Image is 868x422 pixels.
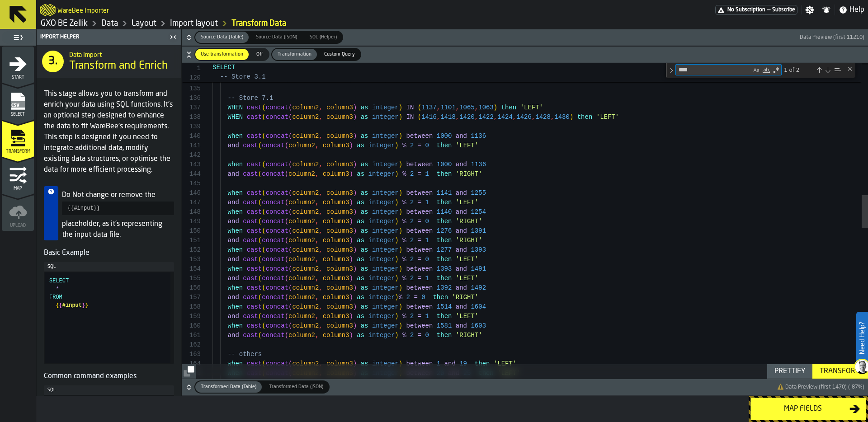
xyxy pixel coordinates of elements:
span: column3 [326,161,353,168]
span: ( [288,161,292,168]
span: ( [262,113,265,121]
span: , [315,199,319,206]
span: then [437,199,452,206]
span: Data Preview (first 11210) [800,34,864,41]
span: = [418,142,421,149]
span: cast [247,208,262,216]
span: 120 [182,73,201,83]
a: link-to-/wh/i/5fa160b1-7992-442a-9057-4226e3d2ae6d/data [101,19,118,28]
span: ) [399,132,402,140]
span: cast [247,113,262,121]
span: Source Data (Table) [197,33,247,41]
span: 1136 [471,132,486,140]
label: button-switch-multi-Transformed Data (Table) [194,380,263,394]
span: No Subscription [727,7,765,13]
span: 1000 [437,132,452,140]
a: link-to-/wh/i/5fa160b1-7992-442a-9057-4226e3d2ae6d/import/layout/ [170,19,218,28]
span: between [406,189,433,197]
span: ) [395,218,398,225]
span: then [437,142,452,149]
span: , [437,113,440,121]
label: button-toggle-Help [835,5,868,15]
span: , [319,113,322,121]
div: 146 [182,188,201,198]
span: integer [372,104,399,111]
a: link-to-/wh/i/5fa160b1-7992-442a-9057-4226e3d2ae6d/import/layout/7fc17dd8-d410-4c54-8da9-8c4fc1bf... [231,19,286,28]
span: as [357,218,364,225]
span: Transformation [274,51,315,58]
div: 149 [182,217,201,226]
span: 1065 [459,104,475,111]
span: 1426 [516,113,532,121]
span: Transformed Data (Table) [197,383,260,391]
span: ( [262,208,265,216]
span: , [513,113,516,121]
span: ) [399,161,402,168]
span: ) [395,199,398,206]
span: 'LEFT' [596,113,619,121]
span: column2 [292,113,319,121]
span: column2 [292,189,319,197]
span: integer [368,142,395,149]
div: thumb [195,32,249,43]
label: button-toggle-Settings [802,5,818,14]
span: column3 [326,189,353,197]
li: menu Start [2,47,34,83]
span: SQL (Helper) [306,33,340,41]
span: ) [399,113,402,121]
header: Import Helper [37,29,181,45]
span: Source Data (JSON) [252,33,301,41]
span: , [319,208,322,216]
span: ⚠️ Data Preview (first 1470) (-87%) [777,384,864,390]
span: 1140 [437,208,452,216]
span: ) [399,189,402,197]
span: 2 [410,170,414,178]
span: concat [266,189,288,197]
div: thumb [264,381,329,393]
div: 143 [182,160,201,169]
span: , [315,142,319,149]
button: button- [182,29,868,46]
div: thumb [195,49,249,60]
span: as [357,199,364,206]
div: thumb [250,49,269,60]
span: Subscribe [772,7,795,13]
span: , [319,161,322,168]
span: column3 [323,142,349,149]
span: concat [262,199,284,206]
label: button-toggle-Toggle Full Menu [2,31,34,44]
span: between [406,161,433,168]
label: button-switch-multi-SQL (Helper) [303,31,343,44]
label: Need Help? [857,313,867,363]
button: button- [182,47,868,63]
span: 1 [182,64,201,73]
span: Map [2,186,34,191]
h2: Sub Title [69,50,174,59]
div: 3. [42,51,64,72]
span: cast [247,161,262,168]
li: menu Transform [2,121,34,157]
div: 135 [182,84,201,94]
span: 1255 [471,189,486,197]
span: when [228,189,243,197]
button: button-Transform [812,364,868,379]
span: 1420 [459,113,475,121]
span: 1137 [421,104,437,111]
span: = [418,218,421,225]
span: 1416 [421,113,437,121]
span: , [475,104,478,111]
div: thumb [319,49,360,60]
span: , [475,113,478,121]
span: ( [418,104,421,111]
a: link-to-/wh/i/5fa160b1-7992-442a-9057-4226e3d2ae6d/pricing/ [715,5,797,15]
span: ) [349,199,353,206]
span: -- Store 7.1 [228,94,274,102]
span: Transform [2,149,34,154]
span: 1422 [478,113,494,121]
span: ) [353,132,357,140]
button: button-Map fields [750,398,866,420]
label: button-switch-multi-Off [250,48,269,61]
span: Select [2,112,34,117]
span: ) [349,170,353,178]
span: concat [266,161,288,168]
